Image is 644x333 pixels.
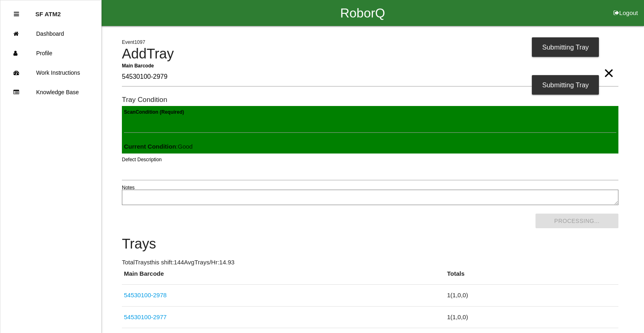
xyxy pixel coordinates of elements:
th: Totals [445,269,618,285]
div: Close [14,4,19,24]
span: Clear Input [603,57,614,73]
a: Dashboard [0,24,101,43]
span: Event 1097 [122,39,145,45]
div: Submitting Tray [532,75,599,95]
h6: Tray Condition [122,96,618,104]
b: Main Barcode [122,63,154,68]
label: Defect Description [122,156,162,163]
a: Knowledge Base [0,82,101,102]
a: Work Instructions [0,63,101,82]
th: Main Barcode [122,269,445,285]
h4: Add Tray [122,46,618,62]
div: Submitting Tray [532,37,599,57]
b: Scan Condition (Required) [124,109,184,115]
span: : Good [124,143,193,150]
a: 54530100-2977 [124,314,167,320]
a: Profile [0,43,101,63]
td: 1 ( 1 , 0 , 0 ) [445,285,618,307]
p: Total Trays this shift: 144 Avg Trays /Hr: 14.93 [122,258,618,267]
label: Notes [122,184,134,191]
td: 1 ( 1 , 0 , 0 ) [445,306,618,328]
b: Current Condition [124,143,176,150]
p: SF ATM2 [35,4,61,17]
a: 54530100-2978 [124,292,167,298]
h4: Trays [122,236,618,252]
input: Required [122,68,618,86]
